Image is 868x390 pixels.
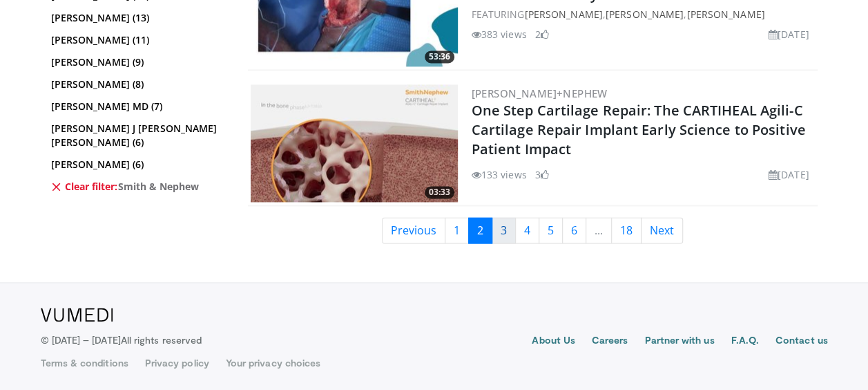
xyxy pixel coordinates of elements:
a: Your privacy choices [226,355,320,369]
a: Privacy policy [145,355,209,369]
a: About Us [532,333,575,349]
a: Clear filter:Smith & Nephew [51,180,224,194]
li: 3 [535,167,549,182]
a: 6 [562,217,586,243]
span: 03:33 [425,186,454,198]
a: [PERSON_NAME] J [PERSON_NAME] [PERSON_NAME] (6) [51,122,224,149]
a: One Step Cartilage Repair: The CARTIHEAL Agili-C Cartilage Repair Implant Early Science to Positi... [472,101,806,158]
a: [PERSON_NAME] (8) [51,77,224,91]
a: [PERSON_NAME] (13) [51,11,224,25]
a: F.A.Q. [731,333,758,349]
img: VuMedi Logo [41,308,113,322]
a: 4 [515,217,539,243]
li: 2 [535,27,549,41]
a: 3 [492,217,516,243]
a: 1 [445,217,469,243]
img: 781f413f-8da4-4df1-9ef9-bed9c2d6503b.300x170_q85_crop-smart_upscale.jpg [251,84,458,202]
a: Terms & conditions [41,355,128,369]
p: © [DATE] – [DATE] [41,333,202,346]
a: [PERSON_NAME] (6) [51,158,224,171]
a: [PERSON_NAME] (9) [51,55,224,69]
a: [PERSON_NAME] [686,8,764,21]
a: [PERSON_NAME] [606,8,684,21]
a: [PERSON_NAME] MD (7) [51,100,224,113]
a: [PERSON_NAME]+Nephew [472,86,608,100]
a: Next [641,217,683,243]
li: 133 views [472,167,527,182]
a: Previous [382,217,445,243]
a: [PERSON_NAME] (11) [51,33,224,47]
li: [DATE] [769,167,809,182]
span: 53:36 [425,50,454,63]
div: FEATURING , , [472,7,815,21]
a: 03:33 [251,84,458,202]
nav: Search results pages [248,217,818,243]
a: 18 [611,217,642,243]
a: Contact us [775,333,828,349]
a: 5 [539,217,563,243]
span: All rights reserved [121,333,202,345]
li: 383 views [472,27,527,41]
a: Careers [592,333,628,349]
a: [PERSON_NAME] [524,8,602,21]
span: Smith & Nephew [118,180,200,194]
a: Partner with us [644,333,714,349]
a: 2 [468,217,492,243]
li: [DATE] [769,27,809,41]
